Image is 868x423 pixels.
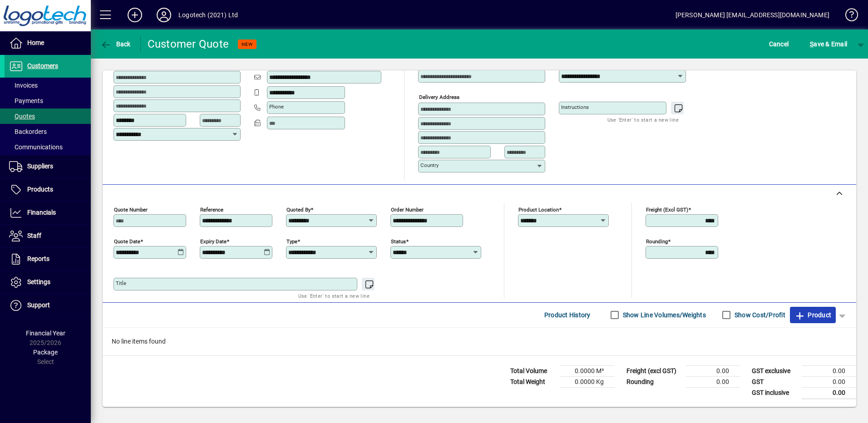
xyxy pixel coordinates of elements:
button: Back [98,36,133,52]
span: Reports [27,255,49,262]
span: Suppliers [27,162,53,170]
a: Settings [5,271,91,294]
label: Show Line Volumes/Weights [621,310,706,320]
span: Backorders [9,128,47,135]
a: Suppliers [5,155,91,178]
span: Customers [27,62,58,69]
a: Communications [5,139,91,155]
span: Support [27,301,50,309]
a: Staff [5,225,91,247]
td: GST inclusive [747,387,802,398]
span: Financials [27,209,56,216]
mat-label: Title [116,280,126,286]
span: Settings [27,278,50,285]
td: Total Weight [506,376,560,387]
mat-label: Quote date [114,238,140,244]
mat-label: Type [286,238,297,244]
span: Payments [9,97,43,104]
a: Products [5,178,91,201]
td: 0.00 [802,387,856,398]
mat-hint: Use 'Enter' to start a new line [298,290,370,301]
span: Home [27,39,44,46]
span: Package [33,349,58,356]
span: Staff [27,232,41,239]
button: Save & Email [805,36,852,52]
td: 0.00 [802,376,856,387]
span: Back [100,40,131,48]
mat-label: Country [420,162,439,168]
a: Home [5,32,91,54]
span: Communications [9,143,63,151]
a: Support [5,294,91,317]
a: Backorders [5,124,91,139]
mat-label: Instructions [561,104,589,110]
td: Freight (excl GST) [622,365,686,376]
td: 0.00 [802,365,856,376]
mat-label: Freight (excl GST) [646,206,688,212]
app-page-header-button: Back [91,36,141,52]
mat-label: Quoted by [286,206,311,212]
mat-hint: Use 'Enter' to start a new line [607,114,679,125]
div: Customer Quote [148,37,229,51]
button: Add [120,7,149,23]
a: Knowledge Base [838,2,857,31]
td: 0.0000 Kg [560,376,615,387]
td: GST [747,376,802,387]
span: Products [27,186,53,193]
td: 0.0000 M³ [560,365,615,376]
span: Invoices [9,82,38,89]
span: S [810,40,814,48]
button: Cancel [767,36,791,52]
button: Product History [541,307,594,323]
div: [PERSON_NAME] [EMAIL_ADDRESS][DOMAIN_NAME] [676,8,829,22]
span: NEW [242,41,253,47]
div: Logotech (2021) Ltd [178,8,238,22]
mat-label: Expiry date [200,238,227,244]
a: Payments [5,93,91,108]
mat-label: Rounding [646,238,668,244]
button: Product [790,307,836,323]
span: ave & Email [810,37,847,51]
td: 0.00 [686,376,740,387]
span: Product [794,308,831,322]
mat-label: Reference [200,206,223,212]
div: No line items found [103,328,856,355]
mat-label: Quote number [114,206,148,212]
a: Invoices [5,78,91,93]
td: 0.00 [686,365,740,376]
button: Profile [149,7,178,23]
label: Show Cost/Profit [733,310,785,320]
a: Reports [5,248,91,271]
td: Rounding [622,376,686,387]
td: GST exclusive [747,365,802,376]
span: Financial Year [26,330,65,337]
span: Product History [544,308,591,322]
span: Quotes [9,113,35,120]
mat-label: Order number [391,206,424,212]
a: Financials [5,202,91,224]
mat-label: Phone [269,103,284,110]
mat-label: Status [391,238,406,244]
td: Total Volume [506,365,560,376]
a: Quotes [5,108,91,124]
mat-label: Product location [518,206,559,212]
span: Cancel [769,37,789,51]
